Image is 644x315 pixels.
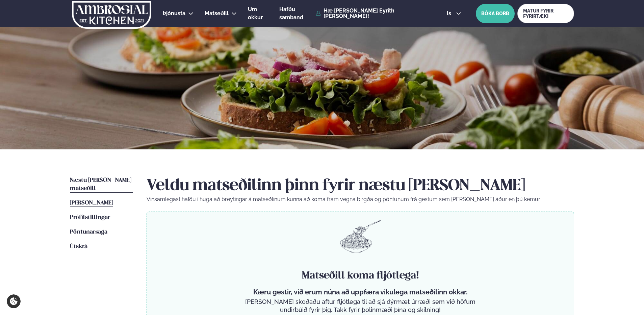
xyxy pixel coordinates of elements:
[248,5,268,22] a: Um okkur
[70,199,113,207] a: [PERSON_NAME]
[163,9,185,18] a: Þjónusta
[71,1,152,29] img: logo
[279,6,303,21] span: Hafðu samband
[70,215,110,220] span: Prófílstillingar
[517,4,574,23] a: MATUR FYRIR FYRIRTÆKI
[70,228,107,236] a: Pöntunarsaga
[70,229,107,235] span: Pöntunarsaga
[205,9,229,18] a: Matseðill
[242,298,478,314] p: [PERSON_NAME] skoðaðu aftur fljótlega til að sjá dýrmæt úrræði sem við höfum undirbúið fyrir þig....
[70,214,110,222] a: Prófílstillingar
[316,8,431,19] a: Hæ [PERSON_NAME] Eyrith [PERSON_NAME]!
[70,200,113,206] span: [PERSON_NAME]
[163,10,185,17] span: Þjónusta
[441,11,467,16] button: is
[447,11,453,16] span: is
[70,176,133,193] a: Næstu [PERSON_NAME] matseðill
[242,269,478,283] h4: Matseðill koma fljótlega!
[70,244,87,249] span: Útskrá
[205,10,229,17] span: Matseðill
[340,220,381,253] img: pasta
[242,288,478,296] p: Kæru gestir, við erum núna að uppfæra vikulega matseðilinn okkar.
[7,294,21,308] a: Cookie settings
[147,195,574,203] p: Vinsamlegast hafðu í huga að breytingar á matseðlinum kunna að koma fram vegna birgða og pöntunum...
[147,176,574,195] h2: Veldu matseðilinn þinn fyrir næstu [PERSON_NAME]
[248,6,263,21] span: Um okkur
[476,4,515,23] button: BÓKA BORÐ
[70,243,87,251] a: Útskrá
[70,177,131,191] span: Næstu [PERSON_NAME] matseðill
[279,5,312,22] a: Hafðu samband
